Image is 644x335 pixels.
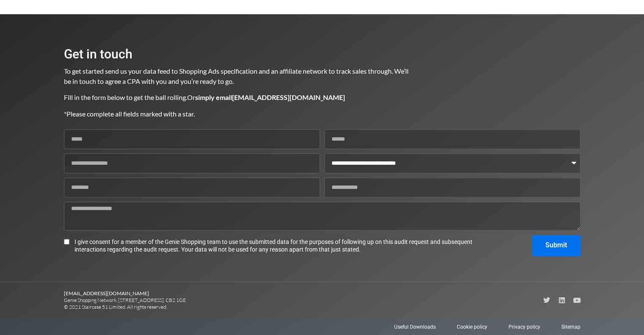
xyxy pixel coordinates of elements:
[64,290,322,310] p: Genie Shopping Network, [STREET_ADDRESS]. CB2 1GE © 2021 Staircase 51 Limited. All rights reserved.
[187,93,345,101] span: Or
[64,93,187,101] span: Fill in the form below to get the ball rolling.
[532,235,580,256] button: Submit
[64,290,149,296] b: [EMAIL_ADDRESS][DOMAIN_NAME]
[64,109,409,119] p: *Please complete all fields marked with a star.
[561,323,580,331] a: Sitemap
[195,93,345,101] b: simply email [EMAIL_ADDRESS][DOMAIN_NAME]
[545,242,567,249] span: Submit
[64,48,409,61] h2: Get in touch
[394,323,436,331] a: Useful Downloads
[457,323,487,331] a: Cookie policy
[64,67,410,85] span: To get started send us your data feed to Shopping Ads specification and an affiliate network to t...
[75,238,476,253] span: I give consent for a member of the Genie Shopping team to use the submitted data for the purposes...
[509,323,540,331] a: Privacy policy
